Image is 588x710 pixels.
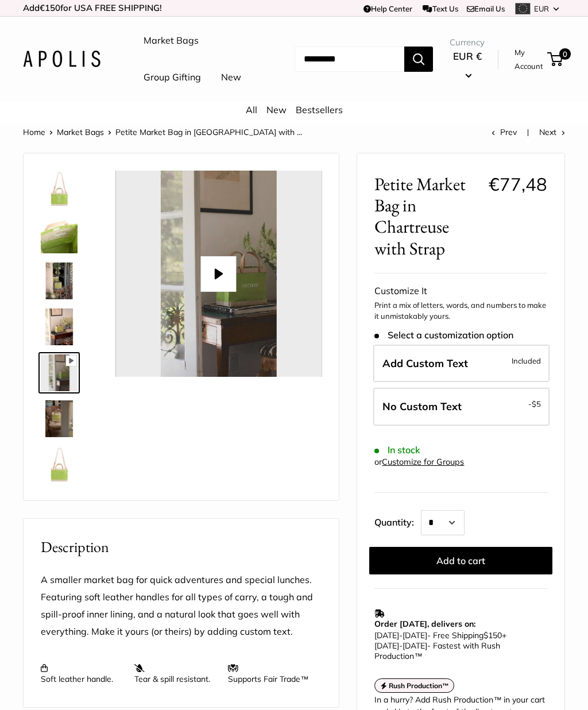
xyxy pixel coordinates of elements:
p: Supports Fair Trade™ [228,663,310,684]
a: Text Us [423,4,458,13]
p: A smaller market bag for quick adventures and special lunches. Featuring soft leather handles for... [41,572,322,640]
img: Petite Market Bag in Chartreuse with Strap [41,446,78,483]
a: Prev [492,127,517,137]
span: [DATE] [403,630,427,640]
p: Print a mix of letters, words, and numbers to make it unmistakably yours. [374,300,547,322]
label: Leave Blank [373,388,550,426]
span: EUR € [453,50,482,62]
a: Petite Market Bag in Chartreuse with Strap [38,352,80,393]
button: Add to cart [369,547,552,574]
span: Select a customization option [374,330,513,341]
span: $150 [483,630,502,640]
h2: Description [41,536,322,558]
span: 0 [559,48,571,60]
strong: Rush Production™ [389,681,449,690]
img: Petite Market Bag in Chartreuse with Strap [41,354,78,391]
a: Customize for Groups [382,457,464,467]
span: Petite Market Bag in [GEOGRAPHIC_DATA] with ... [115,127,302,137]
a: All [246,104,257,115]
img: Petite Market Bag in Chartreuse with Strap [41,217,78,253]
a: New [221,69,241,86]
img: Petite Market Bag in Chartreuse with Strap [41,171,78,207]
button: Play [201,256,237,292]
a: New [266,104,287,115]
p: Soft leather handle. [41,663,123,684]
a: Group Gifting [144,69,201,86]
a: Petite Market Bag in Chartreuse with Strap [38,260,80,302]
a: Petite Market Bag in Chartreuse with Strap [38,168,80,210]
label: Quantity: [374,507,421,535]
a: Petite Market Bag in Chartreuse with Strap [38,306,80,348]
img: Petite Market Bag in Chartreuse with Strap [41,308,78,345]
span: [DATE] [403,640,427,651]
span: - Fastest with Rush Production™ [374,640,500,661]
button: EUR € [450,47,485,84]
a: Petite Market Bag in Chartreuse with Strap [38,214,80,256]
div: Customize It [374,283,547,300]
img: Petite Market Bag in Chartreuse with Strap [41,263,78,299]
p: Tear & spill resistant. [134,663,216,684]
a: Market Bags [144,32,199,49]
a: Petite Market Bag in Chartreuse with Strap [38,398,80,439]
span: Add Custom Text [382,357,468,370]
span: EUR [534,4,549,13]
span: €150 [40,2,60,13]
a: Home [23,127,45,137]
nav: Breadcrumb [23,125,302,140]
span: - [399,630,403,640]
div: or [374,454,464,470]
input: Search... [295,47,404,72]
a: Next [539,127,565,137]
a: Help Center [363,4,412,13]
span: Currency [450,34,485,51]
a: My Account [514,45,543,74]
img: Petite Market Bag in Chartreuse with Strap [41,400,78,437]
a: Email Us [467,4,505,13]
img: Apolis [23,51,100,67]
span: [DATE] [374,640,399,651]
a: Bestsellers [296,104,343,115]
span: €77,48 [489,173,547,195]
span: [DATE] [374,630,399,640]
span: In stock [374,445,420,456]
a: Market Bags [57,127,104,137]
button: Search [404,47,433,72]
label: Add Custom Text [373,345,550,383]
span: Petite Market Bag in Chartreuse with Strap [374,173,479,259]
a: 0 [548,52,563,66]
strong: Order [DATE], delivers on: [374,619,475,629]
span: No Custom Text [382,400,462,413]
span: - [528,397,541,411]
a: Petite Market Bag in Chartreuse with Strap [38,444,80,485]
p: - Free Shipping + [374,630,541,661]
span: $5 [532,399,541,408]
span: Included [512,354,541,368]
span: - [399,640,403,651]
